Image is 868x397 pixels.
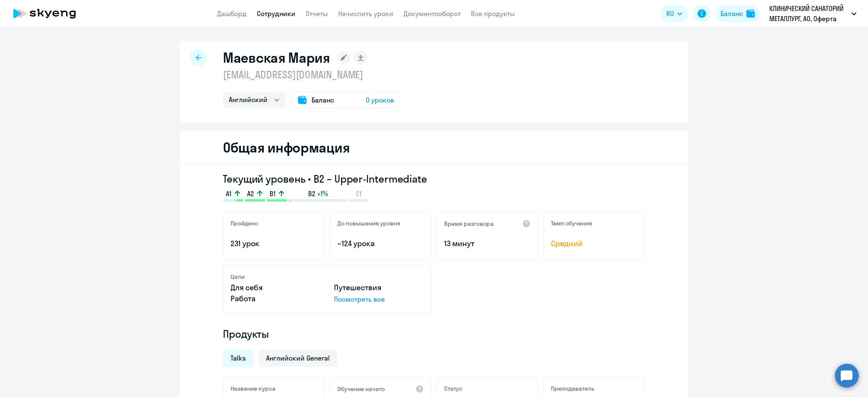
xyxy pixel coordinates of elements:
[338,9,393,18] a: Начислить уроки
[231,385,275,392] h5: Название курса
[444,385,462,392] h5: Статус
[247,189,254,198] span: A2
[356,189,362,198] span: C1
[312,95,334,105] span: Баланс
[266,353,330,363] span: Английский General
[226,189,231,198] span: A1
[231,353,246,363] span: Talks
[223,68,400,81] p: [EMAIL_ADDRESS][DOMAIN_NAME]
[551,238,637,249] span: Средний
[217,9,247,18] a: Дашборд
[666,8,674,19] span: RU
[769,3,848,24] p: КЛИНИЧЕСКИЙ САНАТОРИЙ МЕТАЛЛУРГ, АО, Оферта
[223,172,645,186] h3: Текущий уровень • B2 – Upper-Intermediate
[444,220,494,228] h5: Время разговора
[471,9,515,18] a: Все продукты
[334,294,424,304] p: Посмотреть все
[306,9,328,18] a: Отчеты
[231,273,245,280] h5: Цели
[231,219,258,227] h5: Пройдено
[366,95,394,105] span: 0 уроков
[308,189,315,198] span: B2
[337,219,401,227] h5: До повышения уровня
[334,282,424,293] p: Путешествия
[746,9,755,18] img: balance
[765,3,861,24] button: КЛИНИЧЕСКИЙ САНАТОРИЙ МЕТАЛЛУРГ, АО, Оферта
[403,9,461,18] a: Документооборот
[715,5,760,22] button: Балансbalance
[551,219,592,227] h5: Темп обучения
[257,9,295,18] a: Сотрудники
[231,282,320,293] p: Для себя
[551,385,594,392] h5: Преподаватель
[231,293,320,304] p: Работа
[337,238,424,249] p: ~124 урока
[223,327,645,341] h4: Продукты
[223,139,350,156] h2: Общая информация
[223,49,330,66] h1: Маевская Мария
[337,385,385,393] h5: Обучение начато
[444,238,531,249] p: 13 минут
[270,189,275,198] span: B1
[317,189,328,198] span: +1%
[660,5,688,22] button: RU
[231,238,317,249] p: 231 урок
[721,8,743,19] div: Баланс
